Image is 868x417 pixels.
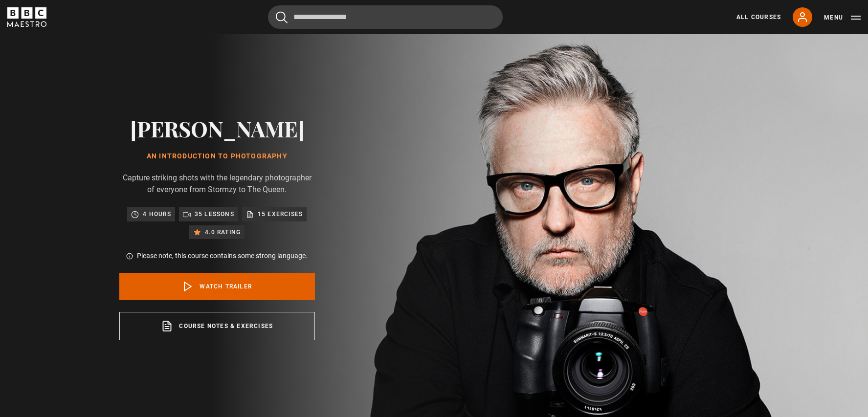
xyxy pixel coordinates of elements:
svg: BBC Maestro [7,7,46,27]
p: Capture striking shots with the legendary photographer of everyone from Stormzy to The Queen. [119,172,315,196]
input: Search [268,5,503,29]
h2: [PERSON_NAME] [119,116,315,141]
p: 4.0 rating [205,227,241,237]
p: 4 hours [143,209,171,219]
h1: An Introduction to Photography [119,153,315,160]
a: Watch Trailer [119,273,315,300]
button: Submit the search query [276,11,288,23]
button: Toggle navigation [824,13,861,22]
p: 35 lessons [195,209,234,219]
a: All Courses [736,13,781,22]
p: 15 exercises [258,209,303,219]
a: Course notes & exercises [119,312,315,340]
p: Please note, this course contains some strong language. [137,251,308,261]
